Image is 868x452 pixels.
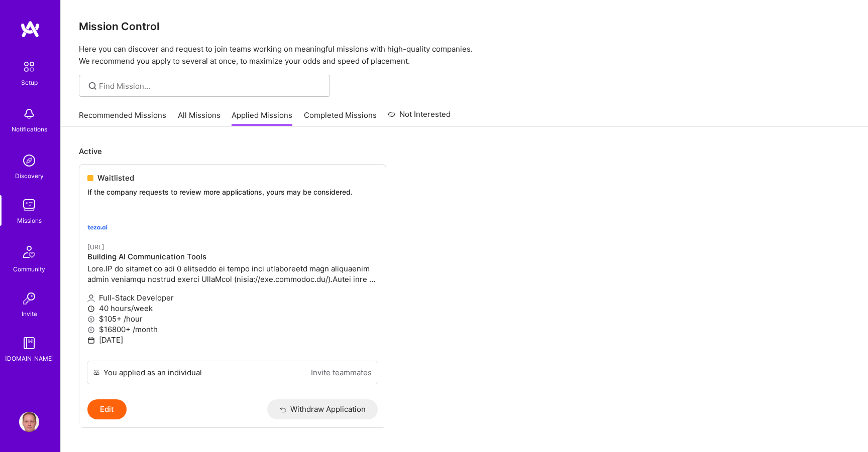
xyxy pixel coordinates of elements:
img: discovery [19,150,39,171]
button: Withdraw Application [267,399,378,419]
img: bell [19,104,39,124]
img: User Avatar [19,412,39,432]
p: If the company requests to review more applications, yours may be considered. [87,187,378,197]
p: 40 hours/week [87,303,378,314]
p: Full-Stack Developer [87,292,378,303]
img: logo [20,20,40,38]
p: Lore.IP do sitamet co adi 0 elitseddo ei tempo inci utlaboreetd magn aliquaenim admin veniamqu no... [87,263,378,284]
a: Applied Missions [232,110,292,126]
i: icon Applicant [87,294,95,302]
a: Completed Missions [304,110,377,126]
img: teamwork [19,195,39,215]
p: $105+ /hour [87,314,378,324]
h4: Building AI Communication Tools [87,252,378,261]
div: You applied as an individual [103,367,202,378]
i: icon Calendar [87,337,95,344]
p: [DATE] [87,335,378,345]
i: icon MoneyGray [87,316,95,323]
a: Not Interested [388,108,451,126]
div: Missions [17,215,42,226]
div: Setup [21,77,38,88]
div: Invite [22,309,37,319]
div: Discovery [15,171,44,181]
i: icon SearchGrey [87,80,98,92]
img: Community [17,240,41,264]
span: Waitlisted [97,173,134,183]
i: icon Clock [87,305,95,313]
a: All Missions [178,110,221,126]
input: Find Mission... [99,81,322,91]
h3: Mission Control [79,20,850,33]
p: $16800+ /month [87,324,378,335]
small: [URL] [87,243,104,251]
div: Community [13,264,45,274]
a: Invite teammates [311,367,372,378]
i: icon MoneyGray [87,326,95,334]
button: Edit [87,399,127,419]
a: teza.ai company logo[URL]Building AI Communication ToolsLore.IP do sitamet co adi 0 elitseddo ei ... [79,209,386,361]
p: Active [79,146,850,157]
img: guide book [19,333,39,353]
p: Here you can discover and request to join teams working on meaningful missions with high-quality ... [79,43,850,67]
img: setup [19,56,40,77]
a: Recommended Missions [79,110,166,126]
img: Invite [19,288,39,309]
img: teza.ai company logo [87,217,107,237]
div: [DOMAIN_NAME] [5,353,54,364]
a: User Avatar [17,412,42,432]
div: Notifications [12,124,47,134]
